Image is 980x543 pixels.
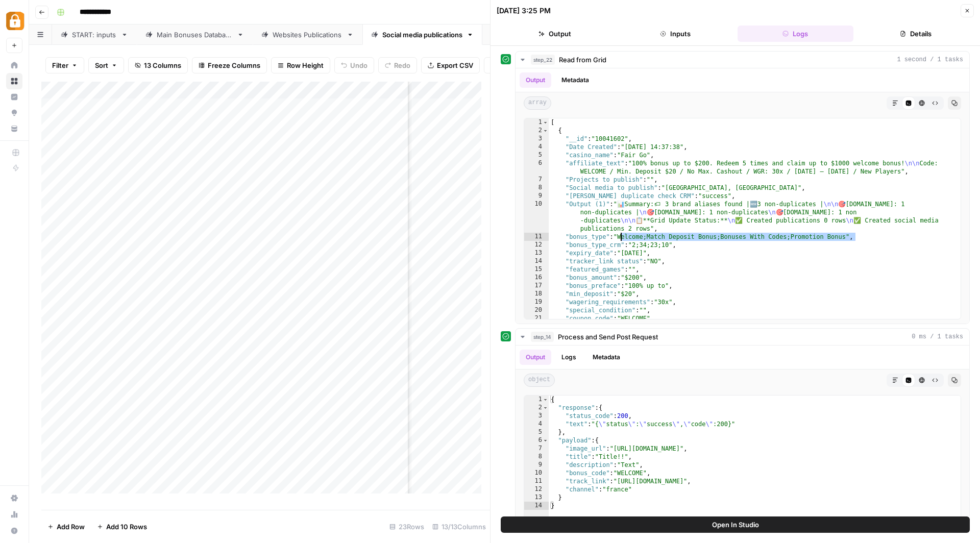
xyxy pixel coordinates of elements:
div: 4 [524,143,549,151]
a: Main Bonuses Database [137,24,253,45]
span: Toggle code folding, rows 1 through 34 [543,118,548,127]
a: Social media publications [362,24,482,45]
button: Redo [378,57,417,73]
div: 6 [524,436,549,445]
button: Undo [334,57,374,73]
div: 8 [524,184,549,192]
span: Toggle code folding, rows 1 through 14 [543,396,548,404]
button: 0 ms / 1 tasks [516,329,969,345]
span: Process and Send Post Request [558,332,658,342]
button: Workspace: Adzz [6,8,22,34]
a: Browse [6,73,22,89]
span: object [524,374,555,387]
button: Inputs [617,26,733,42]
div: 23 Rows [385,519,428,535]
div: 14 [524,257,549,265]
span: Toggle code folding, rows 6 through 13 [543,436,548,445]
div: 8 [524,453,549,461]
button: Logs [738,26,854,42]
a: Websites Publications [253,24,362,45]
div: Main Bonuses Database [157,30,233,40]
button: Add Row [41,519,91,535]
button: Export CSV [421,57,480,73]
div: 11 [524,477,549,485]
span: Filter [52,60,68,70]
a: another grid: extracted sources [482,24,623,45]
div: 3 [524,412,549,420]
button: Row Height [271,57,330,73]
button: Freeze Columns [192,57,267,73]
button: Add 10 Rows [91,519,153,535]
div: 18 [524,290,549,298]
div: 2 [524,127,549,135]
span: Toggle code folding, rows 2 through 33 [543,127,548,135]
div: 19 [524,298,549,306]
span: Add 10 Rows [106,522,147,532]
a: Opportunities [6,105,22,121]
div: 3 [524,135,549,143]
div: 14 [524,502,549,510]
a: Usage [6,506,22,523]
span: 13 Columns [144,60,181,70]
img: Adzz Logo [6,12,24,30]
div: 15 [524,265,549,274]
button: Filter [45,57,84,73]
div: 20 [524,306,549,314]
div: 17 [524,282,549,290]
a: Home [6,57,22,73]
div: 12 [524,485,549,493]
span: step_14 [531,332,554,342]
div: 6 [524,159,549,176]
span: Sort [95,60,108,70]
div: 9 [524,461,549,469]
span: 0 ms / 1 tasks [912,332,963,341]
button: Metadata [586,350,626,365]
span: 1 second / 1 tasks [897,55,963,64]
div: 13 [524,249,549,257]
span: Redo [394,60,410,70]
div: 5 [524,428,549,436]
div: 1 second / 1 tasks [516,68,969,324]
div: 7 [524,176,549,184]
div: 13/13 Columns [428,519,490,535]
span: Read from Grid [559,55,606,65]
div: 21 [524,314,549,323]
a: Your Data [6,120,22,137]
button: Output [497,26,613,42]
span: Row Height [287,60,324,70]
span: Export CSV [437,60,473,70]
button: Logs [555,350,582,365]
button: 1 second / 1 tasks [516,52,969,68]
button: Open In Studio [501,516,970,533]
span: Add Row [57,522,85,532]
span: Open In Studio [712,520,759,530]
a: Settings [6,490,22,506]
span: step_22 [531,55,555,65]
button: Metadata [555,72,595,88]
div: 9 [524,192,549,200]
a: START: inputs [52,24,137,45]
div: 4 [524,420,549,428]
div: START: inputs [72,30,117,40]
div: [DATE] 3:25 PM [497,6,551,16]
div: 16 [524,274,549,282]
button: 13 Columns [128,57,188,73]
div: Websites Publications [273,30,342,40]
button: Sort [88,57,124,73]
span: Freeze Columns [208,60,260,70]
div: 1 [524,396,549,404]
span: array [524,96,551,110]
div: 5 [524,151,549,159]
div: 13 [524,493,549,502]
div: 12 [524,241,549,249]
div: 10 [524,200,549,233]
button: Details [857,26,974,42]
span: Undo [350,60,367,70]
button: Output [520,72,551,88]
div: 2 [524,404,549,412]
div: 11 [524,233,549,241]
div: 10 [524,469,549,477]
div: 7 [524,445,549,453]
button: Output [520,350,551,365]
span: Toggle code folding, rows 2 through 5 [543,404,548,412]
